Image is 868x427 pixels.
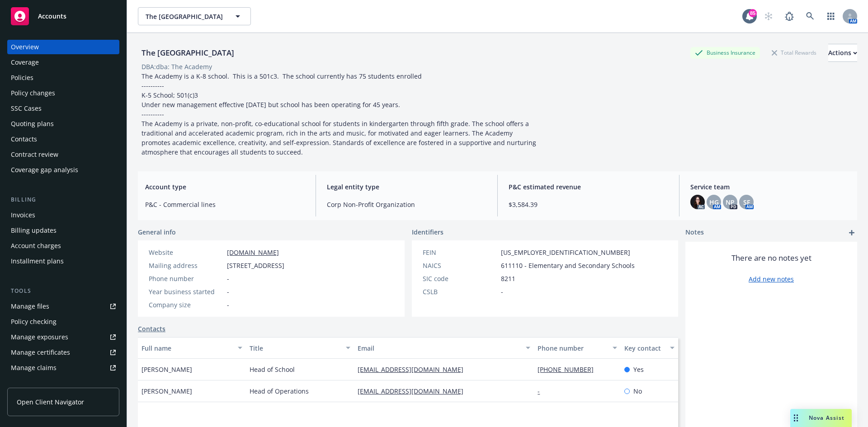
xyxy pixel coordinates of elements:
[828,44,857,61] div: Actions
[509,200,668,209] span: $3,584.39
[142,343,232,353] div: Full name
[538,343,607,353] div: Phone number
[138,7,251,25] button: The [GEOGRAPHIC_DATA]
[11,361,57,375] div: Manage claims
[7,223,119,238] a: Billing updates
[7,208,119,222] a: Invoices
[709,197,719,207] span: HG
[11,147,58,162] div: Contract review
[790,409,852,427] button: Nova Assist
[509,182,668,192] span: P&C estimated revenue
[412,227,443,237] span: Identifiers
[246,337,354,359] button: Title
[17,397,84,407] span: Open Client Navigator
[149,300,223,310] div: Company size
[423,248,497,257] div: FEIN
[7,254,119,268] a: Installment plans
[11,86,55,100] div: Policy changes
[7,286,119,296] div: Tools
[149,287,223,296] div: Year business started
[633,365,644,374] span: Yes
[685,227,704,238] span: Notes
[142,386,192,396] span: [PERSON_NAME]
[138,324,165,333] a: Contacts
[146,12,224,21] span: The [GEOGRAPHIC_DATA]
[11,40,39,54] div: Overview
[149,248,223,257] div: Website
[809,414,844,422] span: Nova Assist
[423,287,497,296] div: CSLB
[358,343,520,353] div: Email
[227,261,284,270] span: [STREET_ADDRESS]
[534,337,620,359] button: Phone number
[690,47,760,58] div: Business Insurance
[749,9,757,17] div: 85
[621,337,678,359] button: Key contact
[11,376,53,390] div: Manage BORs
[250,343,340,353] div: Title
[633,386,642,396] span: No
[7,195,119,204] div: Billing
[11,70,33,85] div: Policies
[11,330,68,344] div: Manage exposures
[227,287,229,296] span: -
[11,345,70,360] div: Manage certificates
[7,132,119,146] a: Contacts
[501,248,630,257] span: [US_EMPLOYER_IDENTIFICATION_NUMBER]
[327,200,486,209] span: Corp Non-Profit Organization
[767,47,821,58] div: Total Rewards
[538,387,547,395] a: -
[624,343,665,353] div: Key contact
[501,287,503,296] span: -
[358,387,471,395] a: [EMAIL_ADDRESS][DOMAIN_NAME]
[11,299,49,314] div: Manage files
[501,274,515,283] span: 8211
[145,200,305,209] span: P&C - Commercial lines
[138,227,176,237] span: General info
[759,7,778,25] a: Start snowing
[11,208,35,222] div: Invoices
[7,55,119,70] a: Coverage
[749,274,794,284] a: Add new notes
[11,55,39,70] div: Coverage
[7,163,119,177] a: Coverage gap analysis
[250,386,309,396] span: Head of Operations
[7,361,119,375] a: Manage claims
[423,274,497,283] div: SIC code
[11,239,61,253] div: Account charges
[7,330,119,344] a: Manage exposures
[142,365,192,374] span: [PERSON_NAME]
[7,117,119,131] a: Quoting plans
[11,223,57,238] div: Billing updates
[11,132,37,146] div: Contacts
[828,44,857,62] button: Actions
[7,345,119,360] a: Manage certificates
[11,314,57,329] div: Policy checking
[149,261,223,270] div: Mailing address
[250,365,295,374] span: Head of School
[501,261,635,270] span: 611110 - Elementary and Secondary Schools
[726,197,735,207] span: NP
[7,4,119,29] a: Accounts
[138,337,246,359] button: Full name
[7,147,119,162] a: Contract review
[846,227,857,238] a: add
[690,182,850,192] span: Service team
[7,314,119,329] a: Policy checking
[731,253,811,263] span: There are no notes yet
[38,13,66,20] span: Accounts
[142,72,538,156] span: The Academy is a K-8 school. This is a 501c3. The school currently has 75 students enrolled -----...
[11,254,64,268] div: Installment plans
[7,70,119,85] a: Policies
[538,365,601,374] a: [PHONE_NUMBER]
[790,409,802,427] div: Drag to move
[822,7,840,25] a: Switch app
[145,182,305,192] span: Account type
[7,239,119,253] a: Account charges
[358,365,471,374] a: [EMAIL_ADDRESS][DOMAIN_NAME]
[354,337,534,359] button: Email
[801,7,819,25] a: Search
[227,300,229,310] span: -
[11,101,42,116] div: SSC Cases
